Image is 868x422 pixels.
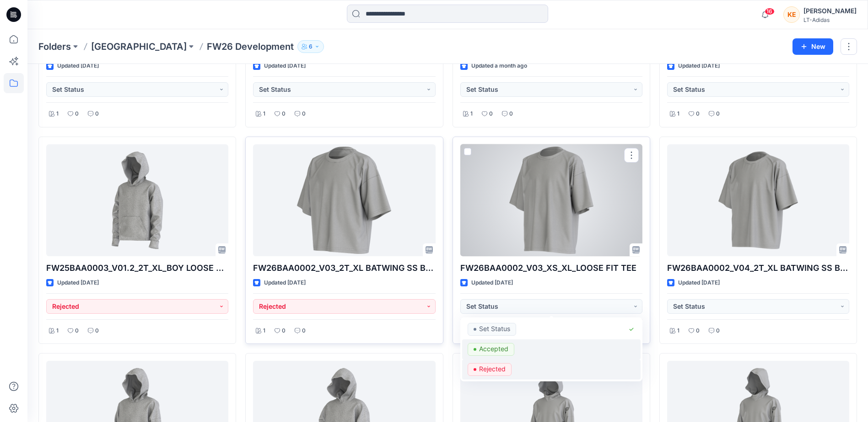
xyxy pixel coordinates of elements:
[91,40,187,53] a: [GEOGRAPHIC_DATA]
[46,262,228,274] p: FW25BAA0003_V01.2_2T_XL_BOY LOOSE HOODED KANGA BATWING_NOT APPRVD
[716,109,720,119] p: 0
[696,109,700,119] p: 0
[46,144,228,256] a: FW25BAA0003_V01.2_2T_XL_BOY LOOSE HOODED KANGA BATWING_NOT APPRVD
[479,343,508,355] p: Accepted
[509,109,513,119] p: 0
[678,61,720,71] p: Updated [DATE]
[460,262,642,274] p: FW26BAA0002_V03_XS_XL_LOOSE FIT TEE
[282,109,286,119] p: 0
[479,363,506,375] p: Rejected
[56,109,59,119] p: 1
[803,16,857,23] div: LT-Adidas
[667,144,849,256] a: FW26BAA0002_V04_2T_XL BATWING SS BOXY TEE NOT APPVD
[678,278,720,288] p: Updated [DATE]
[75,109,79,119] p: 0
[207,40,294,53] p: FW26 Development
[282,326,286,336] p: 0
[470,109,473,119] p: 1
[253,144,435,256] a: FW26BAA0002_V03_2T_XL BATWING SS BOXY TEE NOT APPVD
[57,61,99,71] p: Updated [DATE]
[677,109,679,119] p: 1
[302,109,306,119] p: 0
[38,40,71,53] a: Folders
[56,326,59,336] p: 1
[716,326,720,336] p: 0
[471,61,527,71] p: Updated a month ago
[765,8,775,15] span: 16
[297,40,324,53] button: 6
[264,61,306,71] p: Updated [DATE]
[263,109,265,119] p: 1
[309,42,313,52] p: 6
[75,326,79,336] p: 0
[95,326,99,336] p: 0
[253,262,435,274] p: FW26BAA0002_V03_2T_XL BATWING SS BOXY TEE NOT APPVD
[57,278,99,288] p: Updated [DATE]
[489,109,493,119] p: 0
[783,6,800,23] div: KE
[302,326,306,336] p: 0
[95,109,99,119] p: 0
[460,144,642,256] a: FW26BAA0002_V03_XS_XL_LOOSE FIT TEE
[263,326,265,336] p: 1
[264,278,306,288] p: Updated [DATE]
[479,323,510,335] p: Set Status
[667,262,849,274] p: FW26BAA0002_V04_2T_XL BATWING SS BOXY TEE NOT APPVD
[696,326,700,336] p: 0
[793,38,833,55] button: New
[677,326,679,336] p: 1
[471,278,513,288] p: Updated [DATE]
[803,5,857,16] div: [PERSON_NAME]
